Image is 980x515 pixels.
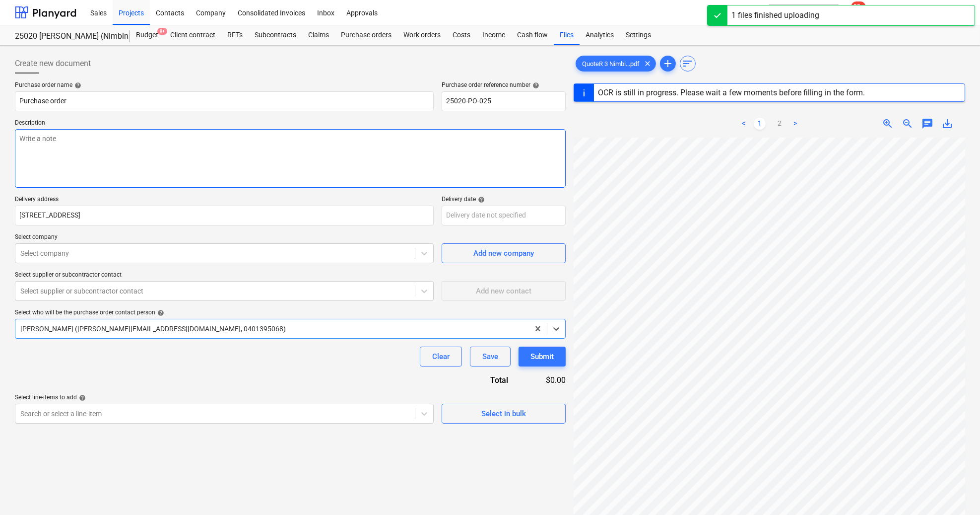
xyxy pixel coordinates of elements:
[15,81,434,89] div: Purchase order name
[15,31,118,42] div: 25020 [PERSON_NAME] (Nimbin Place Renovation)
[554,25,580,45] a: Files
[921,118,933,130] span: chat
[524,374,566,386] div: $0.00
[15,206,434,225] input: Delivery address
[519,347,566,367] button: Submit
[437,374,524,386] div: Total
[15,271,434,281] p: Select supplier or subcontractor contact
[397,25,447,45] a: Work orders
[882,118,894,130] span: zoom_in
[164,25,221,45] a: Client contract
[15,233,434,243] p: Select company
[530,82,539,89] span: help
[15,58,91,70] span: Create new document
[420,347,462,367] button: Clear
[580,25,620,45] a: Analytics
[442,196,566,204] div: Delivery date
[620,25,657,45] a: Settings
[302,25,335,45] a: Claims
[72,82,81,89] span: help
[930,467,980,515] iframe: Chat Widget
[598,88,865,97] div: OCR is still in progress. Please wait a few moments before filling in the form.
[442,206,566,225] input: Delivery date not specified
[432,350,450,363] div: Clear
[15,309,566,317] div: Select who will be the purchase order contact person
[576,56,656,72] div: QuoteR 3 Nimbi...pdf
[77,394,86,401] span: help
[442,404,566,424] button: Select in bulk
[662,58,674,70] span: add
[249,25,302,45] a: Subcontracts
[15,394,434,402] div: Select line-items to add
[221,25,249,45] a: RFTs
[15,91,434,111] input: Document name
[941,118,953,130] span: save_alt
[902,118,914,130] span: zoom_out
[15,119,566,129] p: Description
[731,9,819,21] div: 1 files finished uploading
[130,25,164,45] div: Budget
[470,347,511,367] button: Save
[642,58,653,70] span: clear
[130,25,164,45] a: Budget9+
[157,28,167,35] span: 9+
[754,118,766,130] a: Page 1 is your current page
[15,196,434,206] p: Delivery address
[476,25,511,45] a: Income
[335,25,397,45] a: Purchase orders
[738,118,750,130] a: Previous page
[473,247,534,260] div: Add new company
[774,118,785,130] a: Page 2
[155,309,164,316] span: help
[576,60,646,68] span: QuoteR 3 Nimbi...pdf
[481,407,526,420] div: Select in bulk
[442,91,566,111] input: Order number
[442,81,566,89] div: Purchase order reference number
[511,25,554,45] a: Cash flow
[476,196,485,203] span: help
[682,58,694,70] span: sort
[789,118,801,130] a: Next page
[442,243,566,263] button: Add new company
[482,350,498,363] div: Save
[447,25,476,45] a: Costs
[530,350,554,363] div: Submit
